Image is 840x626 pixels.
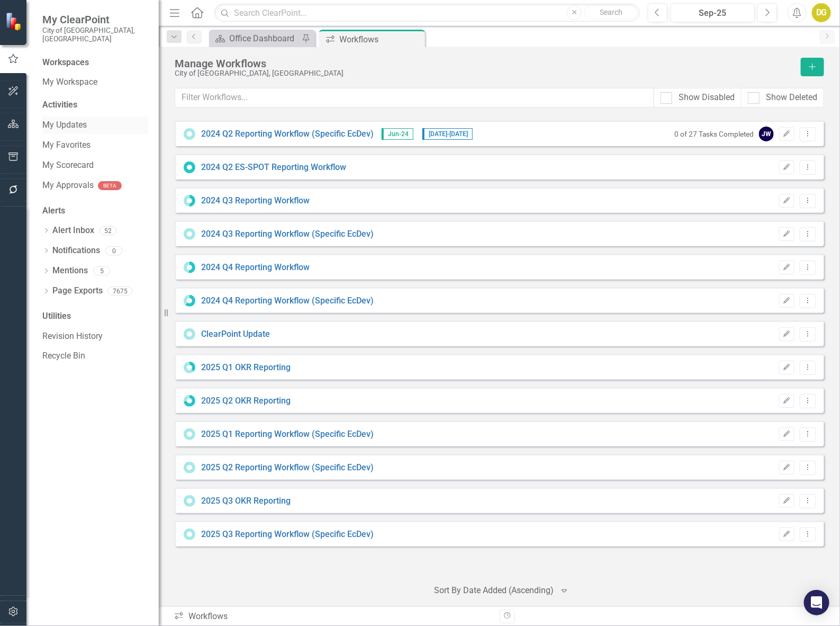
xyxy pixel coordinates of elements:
div: Show Deleted [766,92,817,104]
button: DG [812,3,831,22]
span: Search [600,8,622,16]
div: Activities [42,99,148,111]
a: 2025 Q3 OKR Reporting [201,495,291,507]
span: Jun-24 [382,128,413,140]
a: Office Dashboard [212,32,299,45]
a: Recycle Bin [42,350,148,362]
a: My Updates [42,119,148,131]
a: Page Exports [52,285,103,297]
a: Mentions [52,265,88,277]
div: Show Disabled [679,92,735,104]
a: 2024 Q4 Reporting Workflow [201,262,310,274]
div: 0 [105,246,122,255]
div: Sep-25 [674,7,751,20]
div: 7675 [108,287,132,296]
button: Sep-25 [671,3,755,22]
div: Alerts [42,205,148,217]
small: City of [GEOGRAPHIC_DATA], [GEOGRAPHIC_DATA] [42,26,148,43]
a: 2025 Q1 Reporting Workflow (Specific EcDev) [201,428,374,441]
small: 0 of 27 Tasks Completed [674,130,754,138]
div: 5 [93,266,110,275]
div: BETA [98,181,122,190]
div: City of [GEOGRAPHIC_DATA], [GEOGRAPHIC_DATA] [175,69,796,77]
span: [DATE] - [DATE] [422,128,473,140]
div: Office Dashboard [229,32,299,45]
a: My Workspace [42,76,148,88]
div: Workflows [339,33,422,46]
a: Revision History [42,330,148,343]
span: My ClearPoint [42,13,148,26]
a: My Favorites [42,139,148,151]
input: Filter Workflows... [175,88,654,108]
div: Utilities [42,310,148,323]
input: Search ClearPoint... [214,4,640,22]
div: 52 [100,226,116,235]
div: Workspaces [42,57,89,69]
a: My Scorecard [42,159,148,172]
a: 2025 Q2 OKR Reporting [201,395,291,407]
div: Open Intercom Messenger [804,590,829,615]
a: 2024 Q2 Reporting Workflow (Specific EcDev) [201,128,374,140]
a: Alert Inbox [52,225,94,237]
a: 2025 Q2 Reporting Workflow (Specific EcDev) [201,462,374,474]
img: ClearPoint Strategy [5,12,24,31]
a: 2024 Q3 Reporting Workflow (Specific EcDev) [201,228,374,240]
a: 2024 Q3 Reporting Workflow [201,195,310,207]
a: ClearPoint Update [201,328,270,341]
a: 2025 Q1 OKR Reporting [201,362,291,374]
a: My Approvals [42,180,94,192]
a: 2025 Q3 Reporting Workflow (Specific EcDev) [201,529,374,541]
a: 2024 Q4 Reporting Workflow (Specific EcDev) [201,295,374,307]
a: Notifications [52,245,100,257]
div: JW [759,127,774,141]
button: Search [584,5,637,20]
div: Manage Workflows [175,58,796,69]
a: 2024 Q2 ES-SPOT Reporting Workflow [201,162,346,174]
div: Workflows [174,611,492,623]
